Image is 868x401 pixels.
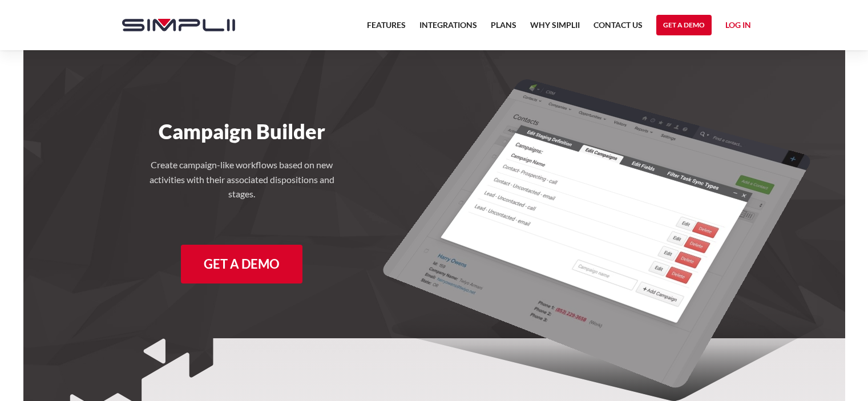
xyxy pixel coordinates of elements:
a: Features [367,18,406,39]
img: Simplii [122,19,235,31]
h4: Create campaign-like workflows based on new activities with their associated dispositions and sta... [139,157,345,201]
a: Why Simplii [530,18,580,39]
a: Get a Demo [656,15,712,35]
a: Integrations [419,18,477,39]
a: Plans [491,18,516,39]
a: Log in [725,18,751,35]
h1: Campaign Builder [111,119,374,144]
a: Get a Demo [181,245,302,283]
a: Contact US [594,18,643,39]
